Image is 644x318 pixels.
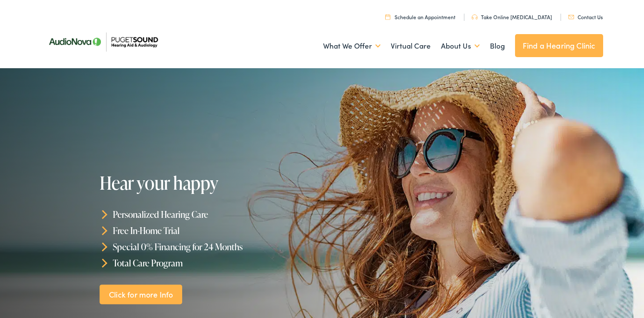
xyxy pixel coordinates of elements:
a: Contact Us [568,13,603,20]
h1: Hear your happy [100,173,325,193]
a: What We Offer [323,30,381,62]
li: Special 0% Financing for 24 Months [100,239,325,255]
a: Schedule an Appointment [385,13,455,20]
li: Personalized Hearing Care [100,206,325,223]
a: Take Online [MEDICAL_DATA] [472,13,552,20]
a: About Us [441,30,480,62]
img: utility icon [385,14,390,20]
li: Total Care Program [100,254,325,271]
a: Click for more Info [100,284,182,304]
li: Free In-Home Trial [100,223,325,239]
a: Blog [490,30,505,62]
a: Find a Hearing Clinic [515,34,603,57]
a: Virtual Care [391,30,431,62]
img: utility icon [568,15,574,19]
img: utility icon [472,14,478,20]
